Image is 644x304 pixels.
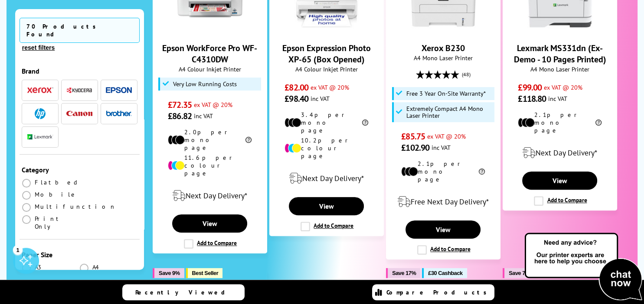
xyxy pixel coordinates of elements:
span: Compare Products [386,288,491,296]
span: inc VAT [311,94,330,103]
div: modal_delivery [507,141,612,165]
button: Save 9% [153,268,184,278]
button: Save 17% [386,268,420,278]
span: ex VAT @ 20% [311,83,349,91]
a: View [405,220,481,239]
button: Save 7% [503,268,534,278]
button: reset filters [20,43,57,51]
span: A4 Colour Inkjet Printer [157,65,262,73]
li: 2.1p per mono page [401,160,485,183]
span: A4 [92,263,100,271]
span: Mobile [35,190,78,198]
button: Xerox [25,84,56,96]
button: HP [25,107,56,119]
li: 3.4p per mono page [284,111,368,134]
div: Brand [22,66,137,75]
button: Epson [103,84,134,96]
span: £86.82 [168,110,192,122]
span: £98.40 [284,93,308,104]
span: Very Low Running Costs [173,81,236,87]
span: inc VAT [548,94,567,103]
li: 2.0p per mono page [168,128,252,152]
span: ex VAT @ 20% [194,100,232,109]
img: Canon [66,110,92,116]
span: £82.00 [284,82,308,93]
span: ex VAT @ 20% [544,83,582,91]
li: 2.1p per mono page [518,111,602,134]
button: £30 Cashback [422,268,467,278]
li: 10.2p per colour page [284,136,368,160]
span: inc VAT [194,112,213,120]
a: View [289,197,364,215]
img: HP [35,108,46,119]
span: £99.00 [518,82,542,93]
div: Category [22,165,137,174]
div: modal_delivery [157,184,262,208]
div: modal_delivery [391,190,496,214]
span: Free 3 Year On-Site Warranty* [406,90,486,97]
span: A4 Mono Laser Printer [507,65,612,73]
img: Xerox [27,87,53,93]
span: £118.80 [518,93,546,104]
span: £30 Cashback [428,270,462,276]
a: Epson Expression Photo XP-65 (Box Opened) [282,42,371,65]
a: Lexmark MS331dn (Ex-Demo - 10 Pages Printed) [527,27,592,36]
label: Add to Compare [184,239,237,249]
span: inc VAT [432,143,451,152]
span: ex VAT @ 20% [427,132,466,140]
span: (48) [461,66,470,83]
button: Best Seller [186,268,223,278]
span: Recently Viewed [135,288,234,296]
a: Epson WorkForce Pro WF-C4310DW [177,27,242,36]
a: Recently Viewed [122,284,245,300]
span: 70 Products Found [20,17,140,42]
span: Print Only [35,214,80,230]
label: Add to Compare [301,222,353,231]
div: Paper Size [22,250,137,259]
span: Extremely Compact A4 Mono Laser Printer [406,105,493,119]
div: modal_delivery [274,166,379,191]
span: Save 7% [509,270,530,276]
a: Lexmark MS331dn (Ex-Demo - 10 Pages Printed) [513,42,606,65]
a: Epson Expression Photo XP-65 (Box Opened) [294,27,359,36]
button: Brother [103,107,134,119]
a: View [522,171,597,190]
span: A4 Mono Laser Printer [391,54,496,62]
span: Best Seller [192,270,219,276]
img: Kyocera [66,87,92,93]
button: Canon [64,107,95,119]
span: Flatbed [35,178,80,186]
a: Compare Products [372,284,494,300]
span: £72.35 [168,99,192,110]
span: £102.90 [401,142,429,153]
a: Xerox B230 [422,42,465,54]
button: Lexmark [25,131,56,142]
span: £85.75 [401,131,425,142]
img: Open Live Chat window [523,231,644,302]
div: 1 [13,245,23,254]
img: Epson [106,87,132,93]
a: Epson WorkForce Pro WF-C4310DW [162,42,257,65]
span: A4 Colour Inkjet Printer [274,65,379,73]
span: Save 17% [392,270,416,276]
a: View [172,214,247,233]
span: Save 9% [159,270,180,276]
img: Lexmark [27,134,53,139]
img: Brother [106,110,132,116]
li: 11.6p per colour page [168,154,252,177]
label: Add to Compare [534,196,587,206]
button: Kyocera [64,84,95,96]
label: Add to Compare [417,245,470,255]
span: Multifunction [35,202,116,210]
a: Xerox B230 [411,27,476,36]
